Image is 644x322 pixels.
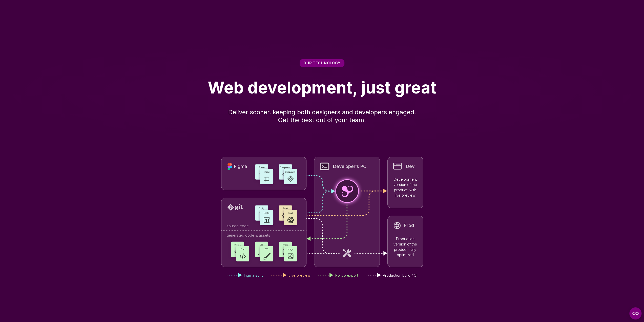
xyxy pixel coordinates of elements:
span: Deliver sooner, keeping both designers and developers engaged. Get the best out of your team. [228,108,416,124]
span: Figma sync [244,273,264,278]
span: React [288,212,293,214]
span: CSS [260,243,263,246]
button: Open CMP widget [629,307,641,319]
span: Component [285,171,295,173]
span: Image [287,248,293,251]
span: Developer’s PC [333,164,366,169]
span: Prod [404,223,414,228]
span: Config [264,212,269,214]
span: Figma [234,164,247,169]
span: Frame [264,171,270,173]
span: HTML [239,248,246,251]
span: Development version of the product, with live preview [393,177,418,198]
span: CSS [265,248,268,251]
span: Our technology [303,61,341,65]
span: Production build / CI [383,273,417,278]
span: Web development, just great [208,78,437,97]
span: Polipo export [335,273,358,278]
span: React [283,207,288,210]
span: Config [259,207,264,210]
span: Frame [259,166,265,169]
span: Production version of the product, fully optimized [393,236,418,257]
span: Live preview [288,273,310,278]
span: Dev [406,164,414,169]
